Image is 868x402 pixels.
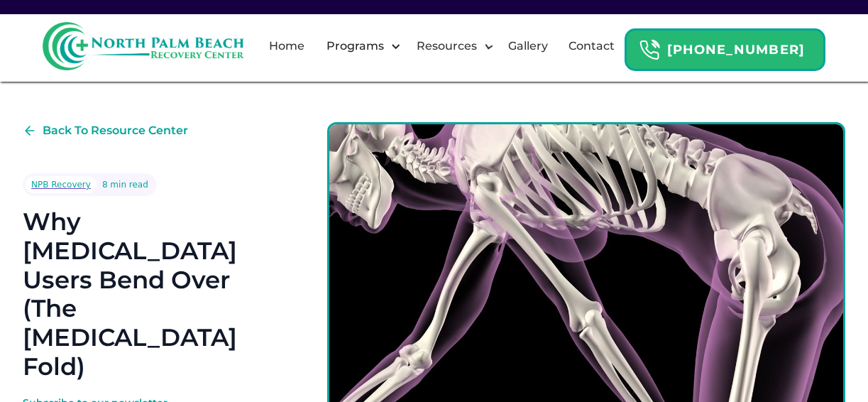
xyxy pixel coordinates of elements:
div: Programs [314,23,405,69]
div: 8 min read [102,178,148,192]
div: Resources [405,23,498,69]
a: Home [260,23,313,69]
a: NPB Recovery [26,176,97,193]
strong: [PHONE_NUMBER] [667,42,805,58]
a: Header Calendar Icons[PHONE_NUMBER] [625,21,825,71]
a: Gallery [500,23,556,69]
div: Resources [413,38,480,55]
a: Contact [560,23,623,69]
div: Programs [323,38,388,55]
h1: Why [MEDICAL_DATA] Users Bend Over (The [MEDICAL_DATA] Fold) [23,207,282,381]
div: Back To Resource Center [43,122,188,139]
a: Back To Resource Center [23,122,188,139]
div: NPB Recovery [31,178,91,192]
img: Header Calendar Icons [639,39,660,61]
